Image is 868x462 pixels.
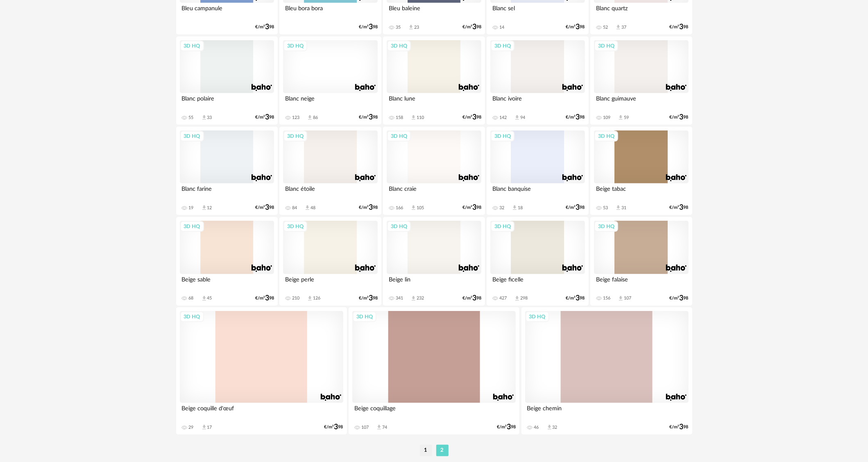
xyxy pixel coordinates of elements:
div: 298 [520,295,528,301]
span: Download icon [618,295,624,302]
div: Blanc polaire [180,93,274,110]
span: Download icon [512,205,518,211]
div: 35 [396,25,401,30]
div: 341 [396,295,403,301]
div: Beige chemin [525,403,689,419]
div: 12 [207,205,212,211]
a: 3D HQ Beige ficelle 427 Download icon 298 €/m²398 [487,217,588,306]
div: €/m² 98 [359,114,378,120]
div: 3D HQ [526,311,549,322]
div: Blanc lune [387,93,481,110]
div: 3D HQ [283,221,307,232]
a: 3D HQ Blanc neige 123 Download icon 86 €/m²398 [279,37,381,125]
div: €/m² 98 [462,114,481,120]
a: 3D HQ Beige coquillage 107 Download icon 74 €/m²398 [349,307,519,435]
div: €/m² 98 [255,295,274,301]
div: 18 [518,205,523,211]
div: €/m² 98 [324,424,343,430]
div: 3D HQ [180,131,204,142]
a: 3D HQ Blanc craie 166 Download icon 105 €/m²398 [383,127,485,215]
a: 3D HQ Beige perle 210 Download icon 126 €/m²398 [279,217,381,306]
span: Download icon [408,24,414,30]
div: 3D HQ [387,131,411,142]
div: 3D HQ [491,41,514,51]
div: €/m² 98 [670,424,689,430]
div: 232 [417,295,424,301]
div: 33 [207,115,212,121]
div: 156 [603,295,610,301]
div: €/m² 98 [462,205,481,210]
span: 3 [680,24,684,30]
a: 3D HQ Blanc polaire 55 Download icon 33 €/m²398 [176,37,278,125]
div: Bleu baleine [387,3,481,19]
div: 110 [417,115,424,121]
div: €/m² 98 [670,205,689,210]
div: 74 [382,425,387,430]
div: 210 [292,295,299,301]
span: Download icon [201,114,207,121]
div: Blanc quartz [594,3,688,19]
div: Blanc étoile [283,183,377,200]
span: 3 [576,205,580,210]
a: 3D HQ Beige sable 68 Download icon 45 €/m²398 [176,217,278,306]
div: Beige ficelle [490,274,585,290]
span: 3 [680,205,684,210]
div: €/m² 98 [359,24,378,30]
div: 52 [603,25,608,30]
div: 17 [207,425,212,430]
span: 3 [507,424,511,430]
div: 158 [396,115,403,121]
div: 46 [534,425,539,430]
div: 68 [189,295,194,301]
div: 107 [361,425,369,430]
span: Download icon [201,295,207,302]
div: 3D HQ [180,41,204,51]
span: 3 [265,114,269,120]
span: 3 [680,295,684,301]
div: 59 [624,115,629,121]
div: Blanc farine [180,183,274,200]
span: Download icon [410,295,417,302]
div: €/m² 98 [255,205,274,210]
a: 3D HQ Beige coquille d'œuf 29 Download icon 17 €/m²398 [176,307,347,435]
div: 53 [603,205,608,211]
div: Beige coquille d'œuf [180,403,343,419]
div: 126 [313,295,320,301]
div: 109 [603,115,610,121]
div: 3D HQ [387,41,411,51]
div: €/m² 98 [462,24,481,30]
div: €/m² 98 [359,295,378,301]
span: 3 [265,24,269,30]
div: Blanc guimauve [594,93,688,110]
div: 19 [189,205,194,211]
div: Blanc ivoire [490,93,585,110]
span: Download icon [307,295,313,302]
div: 3D HQ [180,221,204,232]
div: 3D HQ [283,41,307,51]
div: €/m² 98 [670,24,689,30]
span: 3 [472,114,476,120]
div: Beige coquillage [352,403,516,419]
span: 3 [334,424,338,430]
div: 31 [621,205,626,211]
div: €/m² 98 [255,24,274,30]
div: €/m² 98 [497,424,516,430]
div: Beige sable [180,274,274,290]
div: 3D HQ [387,221,411,232]
span: 3 [576,114,580,120]
a: 3D HQ Beige chemin 46 Download icon 32 €/m²398 [521,307,692,435]
li: 2 [436,445,449,456]
span: 3 [680,424,684,430]
div: Blanc neige [283,93,377,110]
a: 3D HQ Blanc étoile 84 Download icon 48 €/m²398 [279,127,381,215]
a: 3D HQ Blanc lune 158 Download icon 110 €/m²398 [383,37,485,125]
span: Download icon [304,205,310,211]
div: 37 [621,25,626,30]
span: Download icon [615,24,621,30]
div: €/m² 98 [670,295,689,301]
div: 3D HQ [283,131,307,142]
div: 142 [499,115,507,121]
a: 3D HQ Beige falaise 156 Download icon 107 €/m²398 [590,217,692,306]
span: Download icon [410,114,417,121]
a: 3D HQ Beige tabac 53 Download icon 31 €/m²398 [590,127,692,215]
